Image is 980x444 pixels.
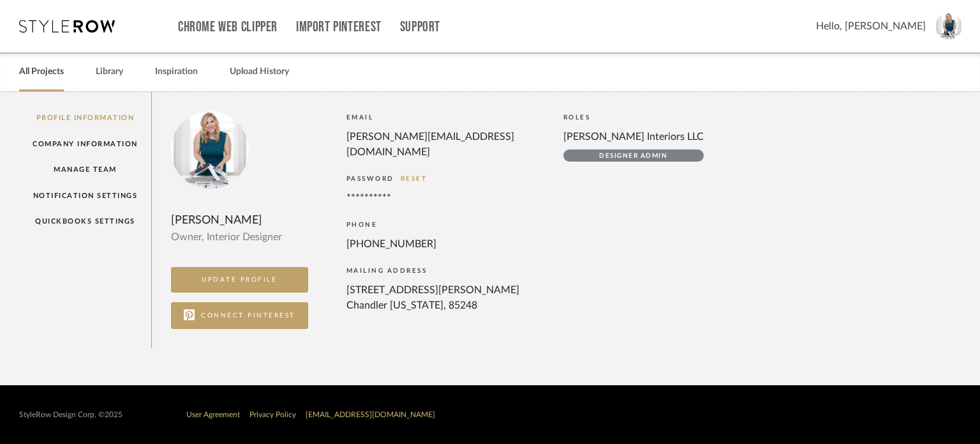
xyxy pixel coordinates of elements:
[296,22,382,33] a: Import Pinterest
[400,22,440,33] a: Support
[346,264,551,277] div: MAILING ADDRESS
[19,131,151,157] a: Company Information
[563,129,704,144] div: [PERSON_NAME] Interiors LLC
[346,282,538,313] div: [STREET_ADDRESS][PERSON_NAME] Chandler [US_STATE], 85248
[96,63,123,80] a: Library
[19,63,64,80] a: All Projects
[178,22,278,33] a: Chrome Web Clipper
[171,302,308,329] button: CONNECT PINTEREST
[816,19,926,34] span: Hello, [PERSON_NAME]
[563,111,704,124] div: ROLES
[346,236,538,252] div: [PHONE_NUMBER]
[249,411,296,418] a: Privacy Policy
[306,411,435,418] a: [EMAIL_ADDRESS][DOMAIN_NAME]
[19,410,122,420] div: StyleRow Design Corp. ©2025
[346,218,551,231] div: PHONE
[935,13,962,40] img: avatar
[171,267,308,293] button: UPDATE PROFILE
[19,157,151,183] a: Manage Team
[171,211,308,229] div: [PERSON_NAME]
[186,411,240,418] a: User Agreement
[346,129,538,160] div: [PERSON_NAME][EMAIL_ADDRESS][DOMAIN_NAME]
[19,208,151,234] a: QuickBooks Settings
[19,183,151,209] a: Notification Settings
[155,63,198,80] a: Inspiration
[346,111,551,124] div: EMAIL
[401,176,427,182] a: RESET
[171,229,308,245] div: Owner, Interior Designer
[346,172,551,185] div: PASSWORD
[230,63,289,80] a: Upload History
[563,149,704,162] div: Designer Admin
